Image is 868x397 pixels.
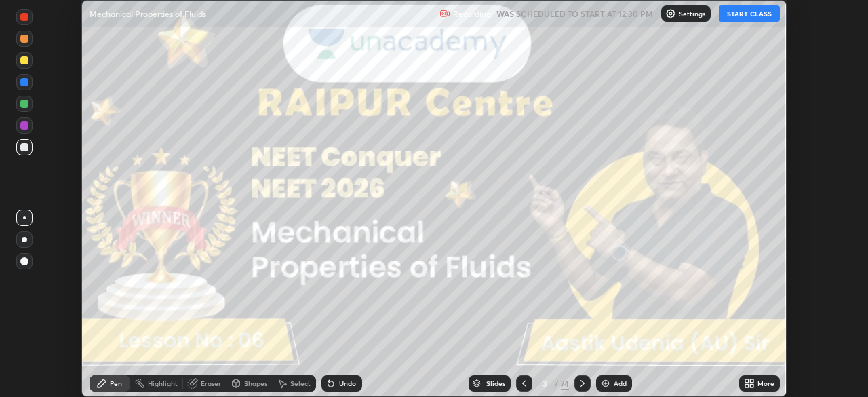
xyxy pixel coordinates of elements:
[538,379,551,387] div: 3
[110,380,122,387] div: Pen
[496,7,653,20] h5: WAS SCHEDULED TO START AT 12:30 PM
[339,380,356,387] div: Undo
[554,379,558,387] div: /
[148,380,178,387] div: Highlight
[290,380,311,387] div: Select
[719,5,780,22] button: START CLASS
[561,377,569,390] div: 74
[90,8,206,19] p: Mechanical Properties of Fluids
[665,8,676,19] img: class-settings-icons
[453,9,491,19] p: Recording
[679,10,705,17] p: Settings
[486,380,505,387] div: Slides
[439,8,450,19] img: recording.375f2c34.svg
[757,380,774,387] div: More
[201,380,221,387] div: Eraser
[614,380,627,387] div: Add
[244,380,267,387] div: Shapes
[600,378,611,389] img: add-slide-button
